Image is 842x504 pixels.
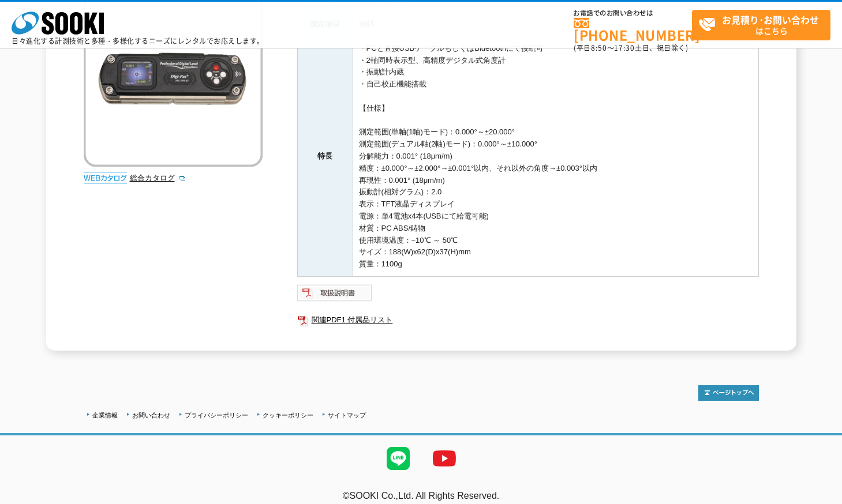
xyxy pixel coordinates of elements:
[12,37,264,44] p: 日々進化する計測技術と多種・多様化するニーズにレンタルでお応えします。
[722,13,819,27] strong: お見積り･お問い合わせ
[297,284,373,302] img: 取扱説明書
[84,172,127,184] img: webカタログ
[185,412,248,419] a: プライバシーポリシー
[92,412,118,419] a: 企業情報
[614,43,635,53] span: 17:30
[263,412,313,419] a: クッキーポリシー
[297,313,759,328] a: 関連PDF1 付属品リスト
[698,385,759,401] img: トップページへ
[328,412,366,419] a: サイトマップ
[130,174,186,182] a: 総合カタログ
[353,36,758,276] td: ・PCと直接USBケーブルもしくはBluetoothにて接続可 ・2軸同時表示型、高精度デジタル式角度計 ・振動計内蔵 ・自己校正機能搭載 【仕様】 測定範囲(単軸(1軸)モード)：0.000°...
[375,435,421,482] img: LINE
[297,36,353,276] th: 特長
[574,43,688,53] span: (平日 ～ 土日、祝日除く)
[297,291,373,300] a: 取扱説明書
[692,10,830,40] a: お見積り･お問い合わせはこちら
[574,10,692,17] span: お電話でのお問い合わせは
[698,10,830,39] span: はこちら
[132,412,170,419] a: お問い合わせ
[591,43,607,53] span: 8:50
[421,435,467,482] img: YouTube
[574,18,692,42] a: [PHONE_NUMBER]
